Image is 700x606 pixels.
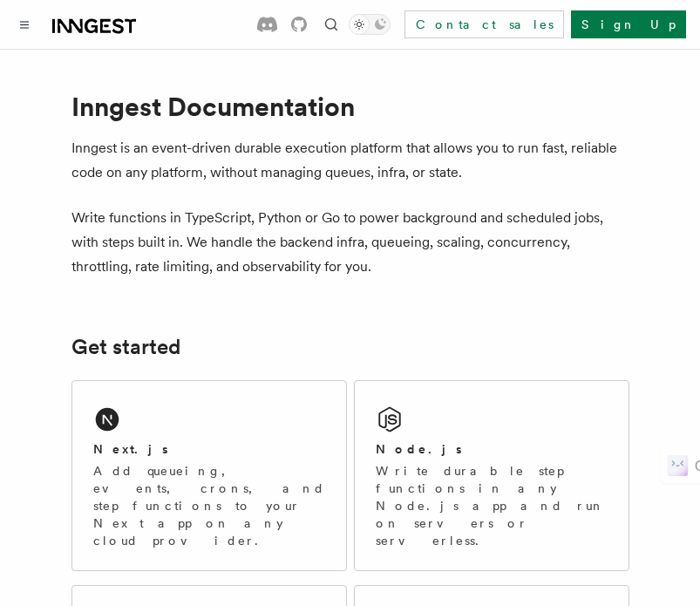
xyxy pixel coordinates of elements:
a: Get started [71,335,180,359]
p: Write functions in TypeScript, Python or Go to power background and scheduled jobs, with steps bu... [71,206,629,279]
h2: Node.js [376,440,462,458]
button: Find something... [321,14,342,35]
p: Write durable step functions in any Node.js app and run on servers or serverless. [376,462,608,549]
a: Sign Up [571,10,686,38]
a: Contact sales [404,10,564,38]
p: Add queueing, events, crons, and step functions to your Next app on any cloud provider. [93,462,325,549]
h2: Next.js [93,440,168,458]
button: Toggle navigation [14,14,35,35]
h1: Inngest Documentation [71,91,629,122]
button: Toggle dark mode [349,14,391,35]
a: Node.jsWrite durable step functions in any Node.js app and run on servers or serverless. [354,380,629,571]
a: Next.jsAdd queueing, events, crons, and step functions to your Next app on any cloud provider. [71,380,347,571]
p: Inngest is an event-driven durable execution platform that allows you to run fast, reliable code ... [71,136,629,185]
